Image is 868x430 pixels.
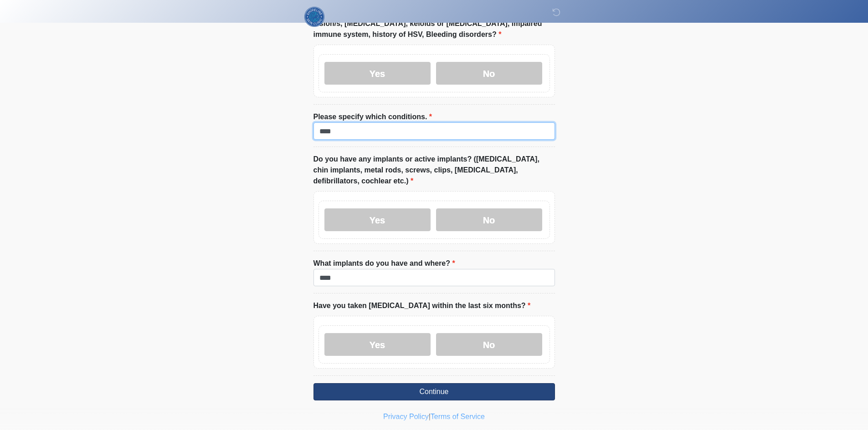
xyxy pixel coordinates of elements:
label: No [436,62,542,85]
label: Please specify which conditions. [313,111,432,122]
a: Privacy Policy [383,413,429,420]
label: What implants do you have and where? [313,258,455,269]
button: Continue [313,383,555,400]
a: Terms of Service [431,413,485,420]
label: No [436,333,542,356]
a: | [429,413,431,420]
label: Yes [324,208,431,231]
img: Shoreline Skin Clinic Logo [304,7,324,27]
label: Do you have any implants or active implants? ([MEDICAL_DATA], chin implants, metal rods, screws, ... [313,154,555,187]
label: Yes [324,62,431,85]
label: Have you taken [MEDICAL_DATA] within the last six months? [313,300,531,311]
label: Yes [324,333,431,356]
label: No [436,208,542,231]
